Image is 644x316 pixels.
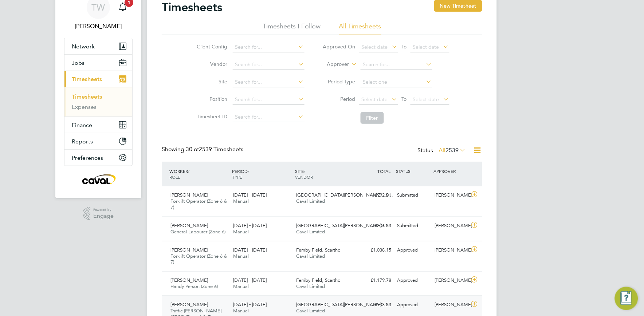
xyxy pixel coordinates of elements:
span: Manual [233,253,249,259]
span: Finance [72,122,92,129]
button: Network [64,38,132,54]
label: Site [195,78,228,85]
button: Filter [361,112,384,124]
li: All Timesheets [339,22,381,35]
a: Go to home page [64,173,133,185]
span: Caval Limited [297,253,325,259]
button: Timesheets [64,71,132,87]
div: [PERSON_NAME] [432,299,470,311]
label: Vendor [195,61,228,67]
div: £933.53 [356,299,394,311]
div: Timesheets [64,87,132,116]
span: To [400,94,409,104]
span: [PERSON_NAME] [170,277,208,283]
span: Forklift Operator (Zone 6 & 7) [170,198,227,210]
span: TOTAL [377,168,390,174]
input: Search for... [233,95,305,105]
div: PERIOD [231,165,294,183]
button: Engage Resource Center [615,287,638,310]
button: Jobs [64,55,132,71]
div: [PERSON_NAME] [432,220,470,232]
span: [DATE] - [DATE] [233,301,267,308]
input: Search for... [233,42,305,52]
label: Client Config [195,43,228,50]
div: STATUS [394,165,432,178]
div: Approved [394,244,432,256]
span: TYPE [232,174,243,180]
span: [DATE] - [DATE] [233,247,267,253]
span: Caval Limited [297,283,325,289]
div: Showing [162,146,245,153]
div: Submitted [394,189,432,201]
input: Search for... [361,60,432,70]
span: Select date [413,96,439,103]
span: Manual [233,283,249,289]
button: Preferences [64,150,132,166]
span: Caval Limited [297,198,325,204]
span: Preferences [72,154,103,161]
span: Reports [72,138,93,145]
span: Jobs [72,59,85,66]
div: £804.53 [356,220,394,232]
input: Search for... [233,60,305,70]
img: caval-logo-retina.png [80,173,117,185]
label: All [439,147,466,154]
span: 2539 [446,147,459,154]
div: APPROVER [432,165,470,178]
span: [DATE] - [DATE] [233,277,267,283]
span: / [188,168,189,174]
span: Manual [233,229,249,235]
a: Timesheets [72,93,102,100]
label: Position [195,96,228,102]
span: VENDOR [295,174,313,180]
span: Caval Limited [297,308,325,314]
input: Search for... [233,77,305,87]
span: [DATE] - [DATE] [233,222,267,229]
span: [PERSON_NAME] [170,222,208,229]
span: [PERSON_NAME] [170,301,208,308]
span: [PERSON_NAME] [170,247,208,253]
label: Timesheet ID [195,113,228,120]
label: Approved On [323,43,356,50]
span: Caval Limited [297,229,325,235]
span: 2539 Timesheets [186,146,243,153]
span: [GEOGRAPHIC_DATA][PERSON_NAME] - S… [297,301,393,308]
button: Reports [64,133,132,149]
div: [PERSON_NAME] [432,189,470,201]
div: Approved [394,299,432,311]
span: [GEOGRAPHIC_DATA][PERSON_NAME] - S… [297,192,393,198]
span: / [304,168,306,174]
span: [DATE] - [DATE] [233,192,267,198]
span: Tim Wells [64,22,133,31]
span: Select date [362,96,388,103]
input: Select one [361,77,432,87]
div: £1,179.78 [356,274,394,287]
div: SITE [294,165,357,183]
span: Manual [233,308,249,314]
span: Handy Person (Zone 6) [170,283,218,289]
a: Powered byEngage [83,207,114,221]
span: Timesheets [72,76,102,83]
span: Forklift Operator (Zone 6 & 7) [170,253,227,265]
span: [PERSON_NAME] [170,192,208,198]
div: WORKER [168,165,231,183]
li: Timesheets I Follow [263,22,321,35]
button: Finance [64,117,132,133]
span: [GEOGRAPHIC_DATA][PERSON_NAME] - S… [297,222,393,229]
span: Select date [362,44,388,50]
span: Powered by [93,207,114,213]
span: Select date [413,44,439,50]
div: [PERSON_NAME] [432,244,470,256]
input: Search for... [233,112,305,122]
span: Ferriby Field, Scartho [297,247,341,253]
a: Expenses [72,103,97,110]
div: [PERSON_NAME] [432,274,470,287]
div: Approved [394,274,432,287]
span: General Labourer (Zone 6) [170,229,225,235]
div: £1,038.15 [356,244,394,256]
span: Engage [93,213,114,219]
label: Approver [317,61,349,68]
span: Manual [233,198,249,204]
div: Status [418,146,468,156]
span: TW [92,3,105,12]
